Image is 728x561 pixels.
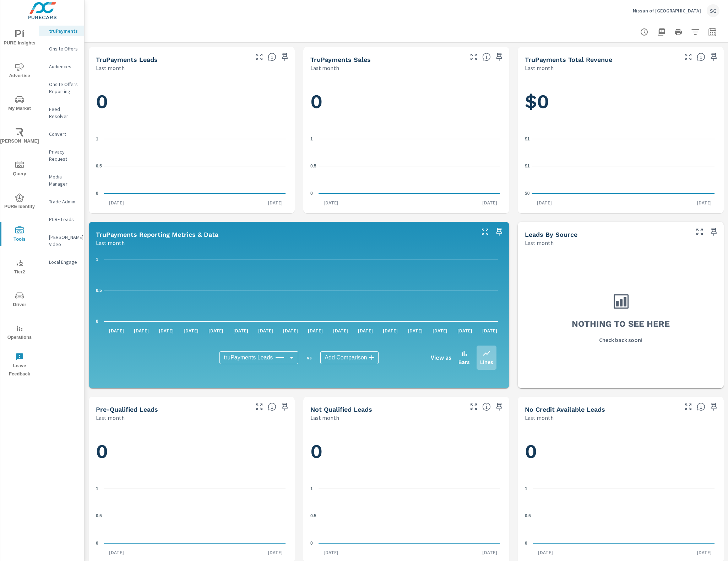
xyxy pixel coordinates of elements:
[2,95,37,113] span: My Market
[96,319,98,324] text: 0
[39,61,84,72] div: Audiences
[692,199,717,206] p: [DATE]
[39,79,84,97] div: Onsite Offers Reporting
[104,327,129,334] p: [DATE]
[320,351,378,364] div: Add Comparison
[49,81,78,95] p: Onsite Offers Reporting
[39,146,84,164] div: Privacy Request
[310,541,313,546] text: 0
[708,51,719,63] span: Save this to your personalized report
[654,25,668,39] button: "Export Report to PDF"
[708,226,719,237] span: Save this to your personalized report
[96,288,102,293] text: 0.5
[692,549,717,556] p: [DATE]
[494,401,505,412] span: Save this to your personalized report
[688,25,702,39] button: Apply Filters
[325,354,367,361] span: Add Comparison
[532,199,557,206] p: [DATE]
[268,402,276,411] span: A basic review has been done and approved the credit worthiness of the lead by the configured cre...
[310,137,313,141] text: 1
[328,327,353,334] p: [DATE]
[39,104,84,122] div: Feed Resolver
[39,129,84,139] div: Convert
[228,327,253,334] p: [DATE]
[477,199,502,206] p: [DATE]
[49,106,78,120] p: Feed Resolver
[2,161,37,178] span: Query
[310,406,372,413] h5: Not Qualified Leads
[49,130,78,138] p: Convert
[2,63,37,80] span: Advertise
[572,318,670,330] h3: Nothing to see here
[525,191,530,196] text: $0
[683,401,694,412] button: Make Fullscreen
[310,64,339,72] p: Last month
[179,327,203,334] p: [DATE]
[49,63,78,70] p: Audiences
[428,327,452,334] p: [DATE]
[96,239,125,247] p: Last month
[2,324,37,342] span: Operations
[254,401,265,412] button: Make Fullscreen
[479,226,491,237] button: Make Fullscreen
[525,64,554,72] p: Last month
[49,234,78,248] p: [PERSON_NAME] Video
[525,413,554,422] p: Last month
[39,171,84,189] div: Media Manager
[154,327,179,334] p: [DATE]
[104,199,129,206] p: [DATE]
[633,7,701,14] p: Nissan of [GEOGRAPHIC_DATA]
[39,257,84,267] div: Local Engage
[39,232,84,250] div: [PERSON_NAME] Video
[525,439,717,464] h1: 0
[694,226,705,237] button: Make Fullscreen
[494,51,505,63] span: Save this to your personalized report
[96,191,98,196] text: 0
[525,541,527,546] text: 0
[378,327,403,334] p: [DATE]
[707,4,719,17] div: SG
[480,358,493,366] p: Lines
[219,351,298,364] div: truPayments Leads
[129,327,154,334] p: [DATE]
[49,148,78,162] p: Privacy Request
[708,401,719,412] span: Save this to your personalized report
[431,354,451,361] h6: View as
[96,56,158,63] h5: truPayments Leads
[482,402,491,411] span: A basic review has been done and has not approved the credit worthiness of the lead by the config...
[96,164,102,169] text: 0.5
[525,486,527,491] text: 1
[104,549,129,556] p: [DATE]
[263,549,288,556] p: [DATE]
[525,90,717,114] h1: $0
[96,439,288,464] h1: 0
[525,406,605,413] h5: No Credit Available Leads
[203,327,228,334] p: [DATE]
[96,64,125,72] p: Last month
[319,549,343,556] p: [DATE]
[310,90,502,114] h1: 0
[96,413,125,422] p: Last month
[298,354,320,361] p: vs
[39,26,84,36] div: truPayments
[2,226,37,244] span: Tools
[477,549,502,556] p: [DATE]
[278,327,303,334] p: [DATE]
[39,43,84,54] div: Onsite Offers
[477,327,502,334] p: [DATE]
[224,354,273,361] span: truPayments Leads
[268,53,276,61] span: The number of truPayments leads.
[254,51,265,63] button: Make Fullscreen
[96,513,102,518] text: 0.5
[310,164,316,169] text: 0.5
[96,257,98,262] text: 1
[468,51,479,63] button: Make Fullscreen
[705,25,719,39] button: Select Date Range
[533,549,558,556] p: [DATE]
[482,53,491,61] span: Number of sales matched to a truPayments lead. [Source: This data is sourced from the dealer's DM...
[39,196,84,207] div: Trade Admin
[2,128,37,145] span: [PERSON_NAME]
[671,25,685,39] button: Print Report
[452,327,477,334] p: [DATE]
[2,292,37,309] span: Driver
